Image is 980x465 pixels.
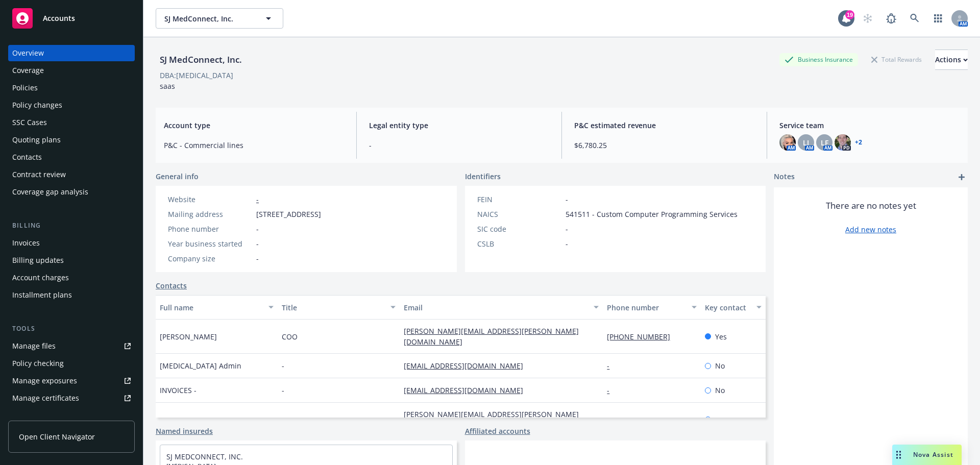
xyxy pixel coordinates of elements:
[256,253,259,264] span: -
[164,120,344,131] span: Account type
[8,373,135,389] a: Manage exposures
[8,221,135,231] div: Billing
[955,171,968,183] a: add
[566,194,568,205] span: -
[705,302,750,313] div: Key contact
[8,287,135,303] a: Installment plans
[913,450,953,459] span: Nova Assist
[256,194,259,204] a: -
[156,171,199,182] span: General info
[8,184,135,200] a: Coverage gap analysis
[156,280,187,291] a: Contacts
[574,140,754,151] span: $6,780.25
[935,50,968,70] button: Actions
[715,385,725,396] span: No
[168,238,252,249] div: Year business started
[574,120,754,131] span: P&C estimated revenue
[12,252,64,268] div: Billing updates
[160,385,197,396] span: INVOICES -
[866,53,927,66] div: Total Rewards
[8,166,135,183] a: Contract review
[774,171,795,183] span: Notes
[12,287,72,303] div: Installment plans
[12,62,44,79] div: Coverage
[607,302,685,313] div: Phone number
[701,295,766,320] button: Key contact
[166,452,243,461] a: SJ MEDCONNECT, INC.
[282,360,284,371] span: -
[164,13,253,24] span: SJ MedConnect, Inc.
[477,238,561,249] div: CSLB
[12,97,62,113] div: Policy changes
[156,426,213,436] a: Named insureds
[278,295,400,320] button: Title
[168,194,252,205] div: Website
[12,270,69,286] div: Account charges
[160,302,262,313] div: Full name
[12,373,77,389] div: Manage exposures
[477,194,561,205] div: FEIN
[715,331,727,342] span: Yes
[855,139,862,145] a: +2
[8,114,135,131] a: SSC Cases
[282,302,384,313] div: Title
[857,8,878,29] a: Start snowing
[282,385,284,396] span: -
[404,385,531,395] a: [EMAIL_ADDRESS][DOMAIN_NAME]
[607,361,618,371] a: -
[8,80,135,96] a: Policies
[8,62,135,79] a: Coverage
[12,45,44,61] div: Overview
[8,270,135,286] a: Account charges
[168,224,252,234] div: Phone number
[8,355,135,372] a: Policy checking
[12,235,40,251] div: Invoices
[404,302,587,313] div: Email
[160,331,217,342] span: [PERSON_NAME]
[881,8,901,29] a: Report a Bug
[369,140,549,151] span: -
[8,252,135,268] a: Billing updates
[12,80,38,96] div: Policies
[12,407,64,424] div: Manage claims
[156,8,283,29] button: SJ MedConnect, Inc.
[160,360,241,371] span: [MEDICAL_DATA] Admin
[904,8,925,29] a: Search
[282,414,296,425] span: CEO
[566,224,568,234] span: -
[477,209,561,219] div: NAICS
[845,224,896,235] a: Add new notes
[256,224,259,234] span: -
[8,45,135,61] a: Overview
[164,140,344,151] span: P&C - Commercial lines
[935,50,968,69] div: Actions
[715,360,725,371] span: No
[12,114,47,131] div: SSC Cases
[892,445,905,465] div: Drag to move
[400,295,603,320] button: Email
[8,97,135,113] a: Policy changes
[168,209,252,219] div: Mailing address
[160,81,175,91] span: saas
[256,238,259,249] span: -
[779,134,796,151] img: photo
[369,120,549,131] span: Legal entity type
[8,390,135,406] a: Manage certificates
[835,134,851,151] img: photo
[826,200,916,212] span: There are no notes yet
[404,361,531,371] a: [EMAIL_ADDRESS][DOMAIN_NAME]
[8,338,135,354] a: Manage files
[603,295,700,320] button: Phone number
[156,53,246,66] div: SJ MedConnect, Inc.
[12,166,66,183] div: Contract review
[8,4,135,33] a: Accounts
[12,390,79,406] div: Manage certificates
[566,209,738,219] span: 541511 - Custom Computer Programming Services
[12,355,64,372] div: Policy checking
[715,414,725,425] span: No
[465,171,501,182] span: Identifiers
[607,415,656,425] a: 5163592924
[160,70,233,81] div: DBA: [MEDICAL_DATA]
[8,324,135,334] div: Tools
[12,184,88,200] div: Coverage gap analysis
